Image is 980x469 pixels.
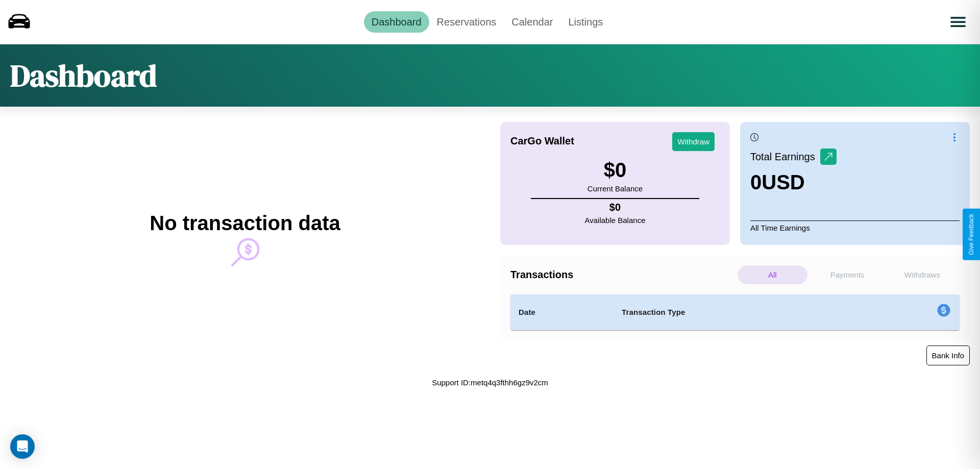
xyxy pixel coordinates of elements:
[926,345,970,365] button: Bank Info
[622,306,853,318] h4: Transaction Type
[738,265,807,284] p: All
[510,135,574,147] h4: CarGo Wallet
[587,182,643,195] p: Current Balance
[968,214,975,255] div: Give Feedback
[432,376,548,389] p: Support ID: metq4q3fthh6gz9v2cm
[750,147,820,166] p: Total Earnings
[750,220,960,235] p: All Time Earnings
[887,265,957,284] p: Withdraws
[429,11,504,33] a: Reservations
[519,306,605,318] h4: Date
[944,8,972,36] button: Open menu
[150,212,340,235] h2: No transaction data
[510,294,960,330] table: simple table
[587,159,643,182] h3: $ 0
[585,202,646,213] h4: $ 0
[560,11,610,33] a: Listings
[750,171,837,194] h3: 0 USD
[504,11,560,33] a: Calendar
[510,269,735,281] h4: Transactions
[10,55,157,96] h1: Dashboard
[364,11,429,33] a: Dashboard
[10,434,35,459] div: Open Intercom Messenger
[672,132,715,151] button: Withdraw
[585,213,646,227] p: Available Balance
[813,265,883,284] p: Payments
